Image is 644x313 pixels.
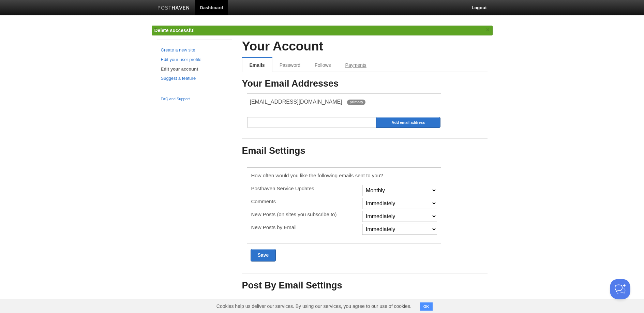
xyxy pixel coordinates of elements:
[210,299,418,313] span: Cookies help us deliver our services. By using our services, you agree to our use of cookies.
[161,66,228,73] a: Edit your account
[308,58,338,72] a: Follows
[154,28,195,33] span: Delete successful
[250,99,342,105] span: [EMAIL_ADDRESS][DOMAIN_NAME]
[251,249,276,262] input: Save
[272,58,308,72] a: Password
[251,224,358,231] p: New Posts by Email
[161,56,228,63] a: Edit your user profile
[242,58,272,72] a: Emails
[161,47,228,54] a: Create a new site
[251,198,358,205] p: Comments
[242,40,488,54] h2: Your Account
[420,302,433,311] button: OK
[242,281,488,291] h3: Post By Email Settings
[338,58,374,72] a: Payments
[485,26,491,34] a: ×
[161,96,228,102] a: FAQ and Support
[251,172,437,179] p: How often would you like the following emails sent to you?
[251,185,358,192] p: Posthaven Service Updates
[161,75,228,82] a: Suggest a feature
[610,279,630,299] iframe: Help Scout Beacon - Open
[376,117,441,128] input: Add email address
[158,6,190,11] img: Posthaven-bar
[242,79,488,89] h3: Your Email Addresses
[242,146,488,156] h3: Email Settings
[347,100,365,105] span: primary
[251,211,358,218] p: New Posts (on sites you subscribe to)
